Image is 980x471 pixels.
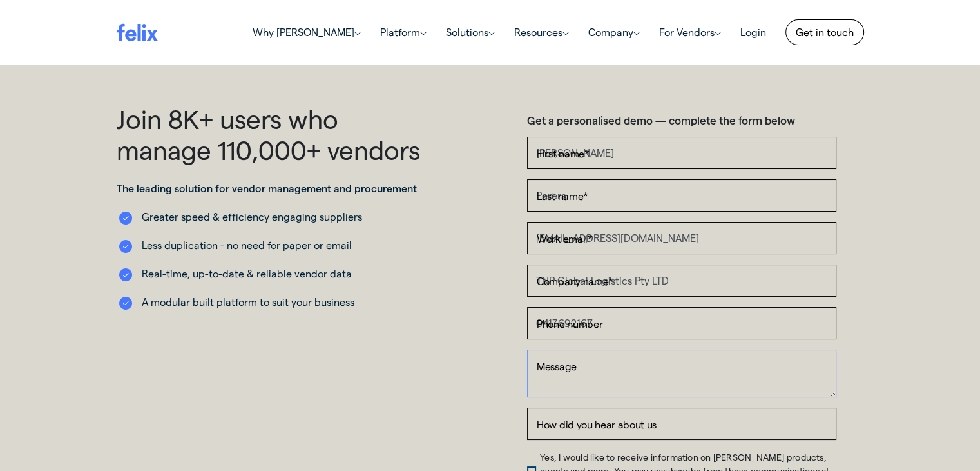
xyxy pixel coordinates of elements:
li: Greater speed & efficiency engaging suppliers [117,209,426,225]
li: Less duplication - no need for paper or email [117,237,426,253]
a: Company [579,19,649,45]
li: Real-time, up-to-date & reliable vendor data [117,266,426,281]
strong: The leading solution for vendor management and procurement [117,182,417,194]
a: Login [731,19,776,45]
a: Get in touch [785,19,864,45]
a: Resources [504,19,579,45]
strong: Get a personalised demo — complete the form below [527,114,795,126]
a: Why [PERSON_NAME] [243,19,370,45]
a: Solutions [436,19,504,45]
h1: Join 8K+ users who manage 110,000+ vendors [117,103,426,165]
img: felix logo [117,23,158,41]
a: Platform [370,19,436,45]
a: For Vendors [649,19,731,45]
li: A modular built platform to suit your business [117,294,426,310]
